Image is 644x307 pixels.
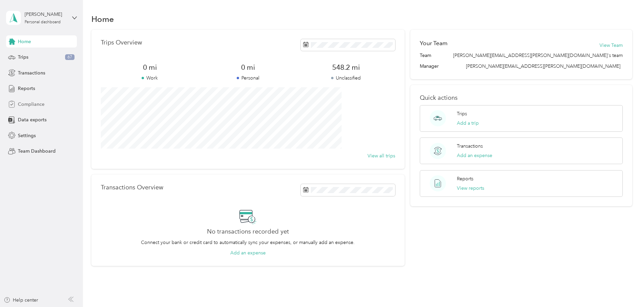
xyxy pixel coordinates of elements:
[18,132,36,139] span: Settings
[199,74,297,82] p: Personal
[457,152,492,159] button: Add an expense
[457,120,479,127] button: Add a trip
[101,63,199,72] span: 0 mi
[420,63,439,70] span: Manager
[420,52,431,59] span: Team
[457,110,467,117] p: Trips
[101,39,142,46] p: Trips Overview
[466,63,620,69] span: [PERSON_NAME][EMAIL_ADDRESS][PERSON_NAME][DOMAIN_NAME]
[420,39,447,48] h2: Your Team
[91,16,114,23] h1: Home
[457,175,473,182] p: Reports
[18,85,35,92] span: Reports
[101,184,163,191] p: Transactions Overview
[18,148,56,155] span: Team Dashboard
[207,228,289,235] h2: No transactions recorded yet
[18,54,28,61] span: Trips
[18,69,45,76] span: Transactions
[199,63,297,72] span: 0 mi
[18,116,47,123] span: Data exports
[4,297,38,304] button: Help center
[453,52,623,59] span: [PERSON_NAME][EMAIL_ADDRESS][PERSON_NAME][DOMAIN_NAME]'s team
[25,11,67,18] div: [PERSON_NAME]
[599,42,623,49] button: View Team
[65,54,75,60] span: 67
[606,269,644,307] iframe: Everlance-gr Chat Button Frame
[457,185,484,192] button: View reports
[141,239,355,246] p: Connect your bank or credit card to automatically sync your expenses, or manually add an expense.
[18,101,45,108] span: Compliance
[18,38,31,45] span: Home
[368,152,395,159] button: View all trips
[457,143,483,150] p: Transactions
[297,63,395,72] span: 548.2 mi
[101,74,199,82] p: Work
[297,74,395,82] p: Unclassified
[420,94,623,101] p: Quick actions
[230,249,266,256] button: Add an expense
[25,20,61,24] div: Personal dashboard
